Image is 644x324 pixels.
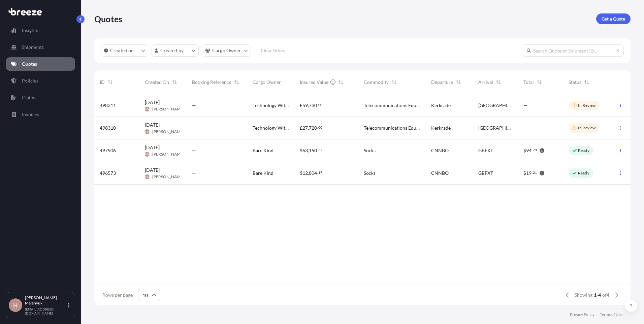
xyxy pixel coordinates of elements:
[318,126,322,129] span: 00
[523,171,526,175] span: $
[145,167,160,173] span: [DATE]
[309,148,317,153] span: 150
[364,125,420,131] span: Telecommunications Equipment
[431,79,453,86] span: Departure
[533,171,537,174] span: 21
[318,104,322,106] span: 00
[145,173,150,180] span: HM
[152,106,184,112] span: [PERSON_NAME]
[192,125,196,131] span: —
[300,148,302,153] span: $
[145,79,169,86] span: Created On
[532,171,533,174] span: .
[478,79,493,86] span: Arrival
[6,74,75,88] a: Policies
[532,149,533,151] span: .
[253,79,281,86] span: Cargo Owner
[317,171,318,174] span: .
[578,148,589,153] p: Ready
[317,104,318,106] span: .
[110,47,134,54] p: Created on
[454,78,462,86] button: Sort
[494,78,503,86] button: Sort
[308,148,309,153] span: ,
[145,122,160,128] span: [DATE]
[101,44,148,57] button: createdOn Filter options
[523,44,624,57] input: Search Quote or Shipment ID...
[6,91,75,104] a: Claims
[364,102,420,109] span: Telecommunications Equipment
[192,170,196,176] span: —
[100,147,116,154] span: 497906
[535,78,543,86] button: Sort
[302,148,308,153] span: 63
[212,47,241,54] p: Cargo Owner
[253,102,289,109] span: Technology Within
[302,126,308,130] span: 27
[13,302,18,309] span: H
[337,78,345,86] button: Sort
[145,99,160,106] span: [DATE]
[570,312,594,317] p: Privacy Policy
[578,170,589,176] p: Ready
[602,15,625,22] p: Get a Quote
[523,79,534,86] span: Total
[100,79,105,86] span: ID
[431,170,449,176] span: CNNBO
[364,170,376,176] span: Socks
[600,312,622,317] a: Terms of Use
[25,307,67,315] p: [EMAIL_ADDRESS][DOMAIN_NAME]
[478,102,513,109] span: [GEOGRAPHIC_DATA]
[192,79,231,86] span: Booking Reference
[145,144,160,151] span: [DATE]
[152,129,184,134] span: [PERSON_NAME]
[22,61,37,67] p: Quotes
[100,125,116,131] span: 498310
[308,171,309,175] span: ,
[152,174,184,180] span: [PERSON_NAME]
[317,126,318,129] span: .
[302,103,308,108] span: 59
[523,148,526,153] span: $
[578,125,595,131] p: In Review
[94,13,122,24] p: Quotes
[583,78,591,86] button: Sort
[160,47,184,54] p: Created by
[308,103,309,108] span: ,
[431,102,451,109] span: Kerkrade
[152,44,199,57] button: createdBy Filter options
[523,102,527,109] span: —
[6,108,75,121] a: Invoices
[526,171,532,175] span: 19
[261,47,285,54] p: Clear Filters
[254,45,292,56] button: Clear Filters
[25,295,67,306] p: [PERSON_NAME] Melenyuk
[100,170,116,176] span: 496573
[6,24,75,37] a: Insights
[170,78,179,86] button: Sort
[102,292,133,298] span: Rows per page
[431,147,449,154] span: CNNBO
[192,102,196,109] span: —
[578,103,595,108] p: In Review
[106,78,114,86] button: Sort
[6,57,75,71] a: Quotes
[22,77,38,84] p: Policies
[569,79,581,86] span: Status
[478,170,493,176] span: GBFXT
[300,79,328,86] span: Insured Value
[300,126,302,130] span: £
[318,149,322,151] span: 37
[318,171,322,174] span: 17
[390,78,398,86] button: Sort
[308,126,309,130] span: ,
[478,147,493,154] span: GBFXT
[22,111,39,118] p: Invoices
[22,44,44,51] p: Shipments
[253,125,289,131] span: Technology Within
[145,128,150,135] span: HM
[364,79,389,86] span: Commodity
[317,149,318,151] span: .
[309,171,317,175] span: 804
